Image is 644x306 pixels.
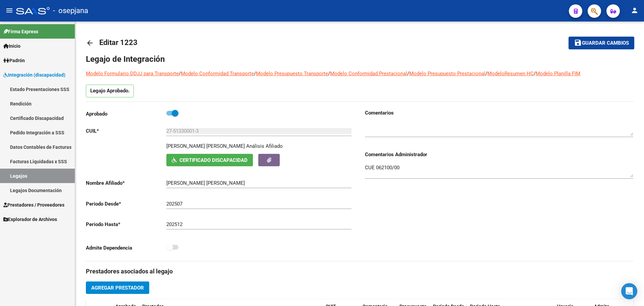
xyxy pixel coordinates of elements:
[536,71,580,77] a: Modelo Planilla FIM
[86,54,633,64] h1: Legajo de Integración
[3,42,20,50] span: Inicio
[181,71,254,77] a: Modelo Conformidad Transporte
[86,85,134,97] p: Legajo Aprobado.
[582,40,629,46] span: Guardar cambios
[569,37,634,49] button: Guardar cambios
[86,281,149,294] button: Agregar Prestador
[5,6,13,14] mat-icon: menu
[91,285,144,291] span: Agregar Prestador
[86,221,166,228] p: Periodo Hasta
[86,39,94,47] mat-icon: arrow_back
[86,110,166,118] p: Aprobado
[365,109,633,117] h3: Comentarios
[86,267,633,276] h3: Prestadores asociados al legajo
[3,57,25,64] span: Padrón
[53,3,88,18] span: - osepjana
[86,179,166,187] p: Nombre Afiliado
[3,216,57,223] span: Explorador de Archivos
[86,200,166,208] p: Periodo Desde
[409,71,485,77] a: Modelo Presupuesto Prestacional
[3,201,64,209] span: Prestadores / Proveedores
[179,157,248,163] span: Certificado Discapacidad
[621,283,637,299] div: Open Intercom Messenger
[631,6,639,14] mat-icon: person
[99,38,138,47] span: Editar 1223
[86,71,179,77] a: Modelo Formulario DDJJ para Transporte
[166,154,253,166] button: Certificado Discapacidad
[330,71,407,77] a: Modelo Conformidad Prestacional
[3,28,38,35] span: Firma Express
[256,71,328,77] a: Modelo Presupuesto Transporte
[86,244,166,252] p: Admite Dependencia
[246,142,283,150] div: Análisis Afiliado
[86,127,166,135] p: CUIL
[487,71,534,77] a: ModeloResumen HC
[365,151,633,158] h3: Comentarios Administrador
[574,39,582,47] mat-icon: save
[3,71,65,79] span: Integración (discapacidad)
[166,142,245,150] p: [PERSON_NAME] [PERSON_NAME]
